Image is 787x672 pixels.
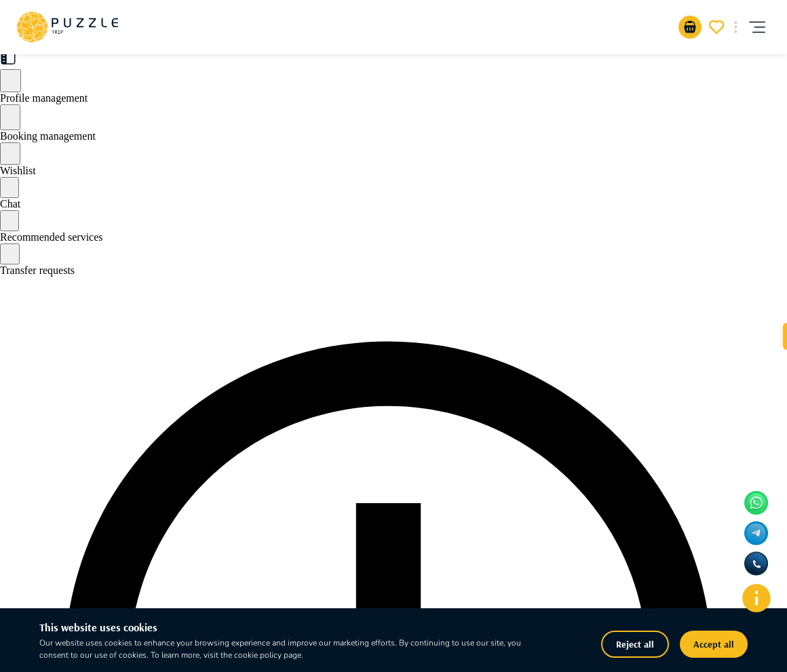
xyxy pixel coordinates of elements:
[680,631,748,658] button: Accept all
[744,5,771,49] button: account of current user
[601,631,669,658] button: Reject all
[678,16,702,39] button: go-to-basket-submit-button
[39,637,535,661] p: Our website uses cookies to enhance your browsing experience and improve our marketing efforts. B...
[705,16,728,39] button: go-to-wishlist-submit-butto
[39,619,535,637] h6: This website uses cookies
